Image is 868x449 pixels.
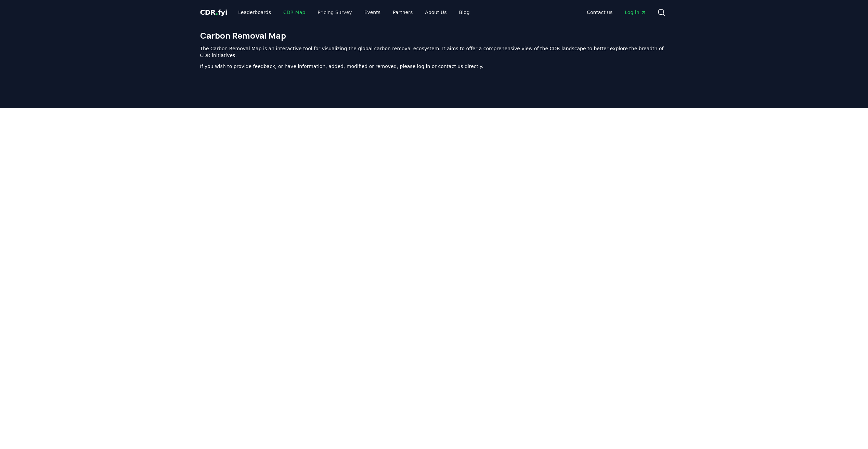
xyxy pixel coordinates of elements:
[454,6,475,18] a: Blog
[200,63,668,70] p: If you wish to provide feedback, or have information, added, modified or removed, please log in o...
[581,6,651,18] nav: Main
[359,6,386,18] a: Events
[233,6,276,18] a: Leaderboards
[625,9,646,16] span: Log in
[200,8,228,17] a: CDR.fyi
[200,30,668,41] h1: Carbon Removal Map
[216,8,218,16] span: .
[387,6,418,18] a: Partners
[200,45,668,59] p: The Carbon Removal Map is an interactive tool for visualizing the global carbon removal ecosystem...
[312,6,357,18] a: Pricing Survey
[419,6,452,18] a: About Us
[619,6,651,18] a: Log in
[233,6,475,18] nav: Main
[200,8,228,16] span: CDR fyi
[581,6,618,18] a: Contact us
[278,6,311,18] a: CDR Map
